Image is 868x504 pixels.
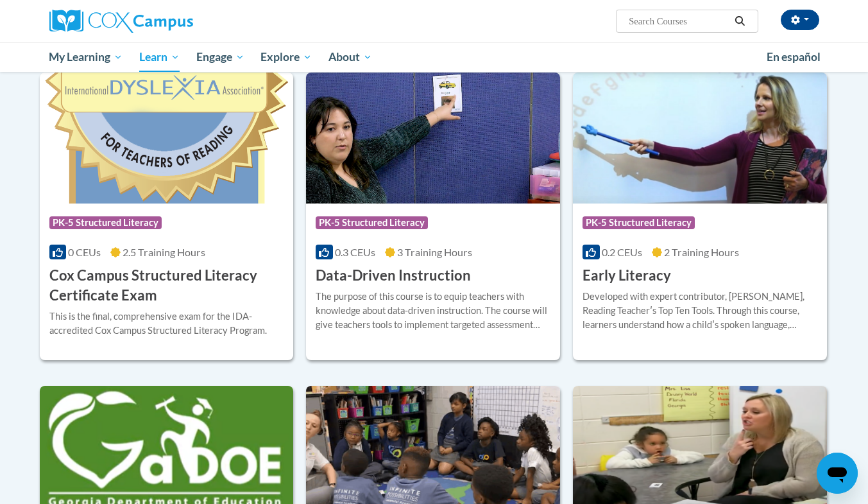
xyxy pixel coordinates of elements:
[49,10,293,33] a: Cox Campus
[573,73,827,204] img: Course Logo
[316,266,471,286] h3: Data-Driven Instruction
[583,290,817,332] div: Developed with expert contributor, [PERSON_NAME], Reading Teacherʹs Top Ten Tools. Through this c...
[316,216,428,229] span: PK-5 Structured Literacy
[41,42,132,72] a: My Learning
[328,49,372,65] span: About
[123,246,205,258] span: 2.5 Training Hours
[139,49,180,65] span: Learn
[602,246,642,258] span: 0.2 CEUs
[260,49,312,65] span: Explore
[49,309,284,338] div: This is the final, comprehensive exam for the IDA-accredited Cox Campus Structured Literacy Program.
[730,13,749,29] button: Search
[49,10,193,33] img: Cox Campus
[573,73,827,360] a: Course LogoPK-5 Structured Literacy0.2 CEUs2 Training Hours Early LiteracyDeveloped with expert c...
[320,42,380,72] a: About
[40,73,294,360] a: Course LogoPK-5 Structured Literacy0 CEUs2.5 Training Hours Cox Campus Structured Literacy Certif...
[49,216,162,229] span: PK-5 Structured Literacy
[68,246,101,258] span: 0 CEUs
[188,42,253,72] a: Engage
[131,42,188,72] a: Learn
[30,42,838,72] div: Main menu
[767,50,821,64] span: En español
[252,42,320,72] a: Explore
[49,266,284,306] h3: Cox Campus Structured Literacy Certificate Exam
[583,216,695,229] span: PK-5 Structured Literacy
[196,49,244,65] span: Engage
[306,73,560,204] img: Course Logo
[627,13,730,29] input: Search Courses
[583,266,671,286] h3: Early Literacy
[397,246,472,258] span: 3 Training Hours
[758,44,829,71] a: En español
[40,73,294,204] img: Course Logo
[335,246,375,258] span: 0.3 CEUs
[49,49,123,65] span: My Learning
[781,10,819,30] button: Account Settings
[664,246,739,258] span: 2 Training Hours
[306,73,560,360] a: Course LogoPK-5 Structured Literacy0.3 CEUs3 Training Hours Data-Driven InstructionThe purpose of...
[817,453,858,494] iframe: Button to launch messaging window
[316,290,550,332] div: The purpose of this course is to equip teachers with knowledge about data-driven instruction. The...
